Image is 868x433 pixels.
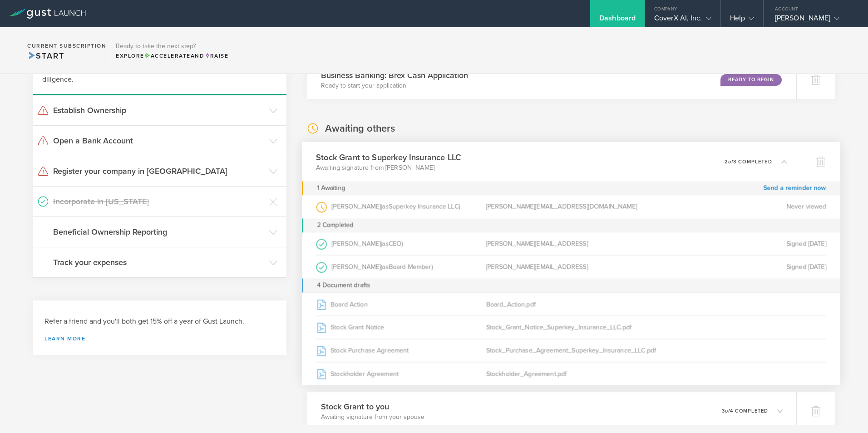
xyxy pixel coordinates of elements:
[656,195,826,218] div: Never viewed
[53,135,265,147] h3: Open a Bank Account
[599,14,636,27] div: Dashboard
[656,232,826,255] div: Signed [DATE]
[307,60,796,99] div: Business Banking: Brex Cash ApplicationReady to start your applicationReady to Begin
[316,293,486,315] div: Board Action
[321,401,424,413] h3: Stock Grant to you
[53,196,265,207] h3: Incorporate in [US_STATE]
[317,181,345,195] div: 1 Awaiting
[116,52,228,60] div: Explore
[720,74,782,86] div: Ready to Begin
[316,362,486,385] div: Stockholder Agreement
[53,256,265,268] h3: Track your expenses
[654,14,711,27] div: CoverX AI, Inc.
[381,202,389,210] span: (as
[486,195,656,218] div: [PERSON_NAME][EMAIL_ADDRESS][DOMAIN_NAME]
[325,122,395,135] h2: Awaiting others
[486,316,656,339] div: Stock_Grant_Notice_Superkey_Insurance_LLC.pdf
[402,240,403,247] span: )
[389,202,459,210] span: Superkey Insurance LLC
[823,389,868,433] iframe: Chat Widget
[728,158,733,164] em: of
[144,53,191,59] span: Accelerate
[53,165,265,177] h3: Register your company in [GEOGRAPHIC_DATA]
[381,263,389,271] span: (as
[316,163,461,172] p: Awaiting signature from [PERSON_NAME]
[321,69,468,81] h3: Business Banking: Brex Cash Application
[486,293,656,315] div: Board_Action.pdf
[316,339,486,362] div: Stock Purchase Agreement
[459,202,460,210] span: )
[316,195,486,218] div: [PERSON_NAME]
[656,256,826,279] div: Signed [DATE]
[389,240,402,247] span: CEO
[316,316,486,339] div: Stock Grant Notice
[116,43,228,49] h3: Ready to take the next step?
[144,53,205,59] span: and
[27,43,106,49] h2: Current Subscription
[302,218,840,232] div: 2 Completed
[316,151,461,163] h3: Stock Grant to Superkey Insurance LLC
[486,339,656,362] div: Stock_Purchase_Agreement_Superkey_Insurance_LLC.pdf
[321,81,468,90] p: Ready to start your application
[486,256,656,279] div: [PERSON_NAME][EMAIL_ADDRESS]
[763,181,826,195] a: Send a reminder now
[486,232,656,255] div: [PERSON_NAME][EMAIL_ADDRESS]
[27,51,64,61] span: Start
[111,36,233,64] div: Ready to take the next step?ExploreAccelerateandRaise
[486,362,656,385] div: Stockholder_Agreement.pdf
[53,104,265,116] h3: Establish Ownership
[316,256,486,279] div: [PERSON_NAME]
[725,408,730,414] em: of
[321,413,424,422] p: Awaiting signature from your spouse
[389,263,431,271] span: Board Member
[44,336,275,341] a: Learn more
[44,316,275,327] h3: Refer a friend and you'll both get 15% off a year of Gust Launch.
[431,263,433,271] span: )
[53,226,265,238] h3: Beneficial Ownership Reporting
[204,53,228,59] span: Raise
[722,408,768,413] p: 3 4 completed
[725,159,772,164] p: 2 3 completed
[775,14,852,27] div: [PERSON_NAME]
[302,279,840,293] div: 4 Document drafts
[381,240,389,247] span: (as
[316,232,486,255] div: [PERSON_NAME]
[730,14,754,27] div: Help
